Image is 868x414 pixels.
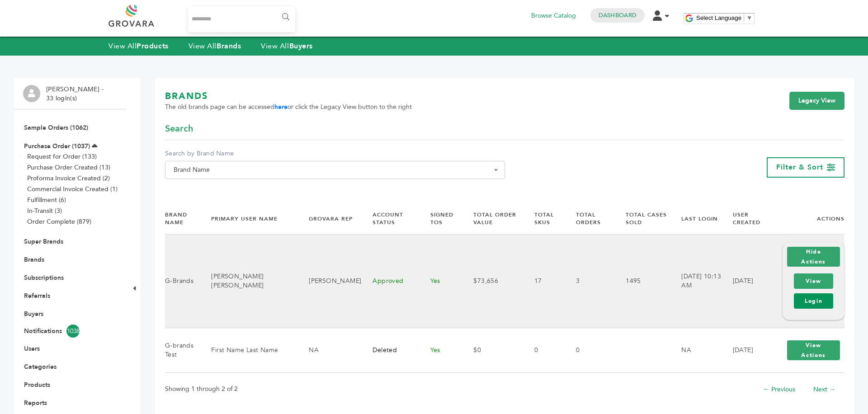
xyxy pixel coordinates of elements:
[27,217,91,226] a: Order Complete (879)
[200,328,297,373] td: First Name Last Name
[170,164,500,176] span: Brand Name
[565,235,614,328] td: 3
[46,85,106,103] li: [PERSON_NAME] - 33 login(s)
[670,203,721,234] th: Last Login
[24,292,50,300] a: Referrals
[24,344,40,353] a: Users
[419,328,462,373] td: Yes
[565,328,614,373] td: 0
[462,203,523,234] th: Total Order Value
[66,325,80,338] span: 1038
[24,255,44,264] a: Brands
[24,325,116,338] a: Notifications1038
[776,162,823,172] span: Filter & Sort
[361,203,419,234] th: Account Status
[27,196,66,204] a: Fulfillment (6)
[165,90,412,103] h1: BRANDS
[165,161,505,179] span: Brand Name
[787,247,840,267] button: Hide Actions
[670,235,721,328] td: [DATE] 10:13 AM
[24,273,64,282] a: Subscriptions
[794,273,833,289] a: View
[771,203,844,234] th: Actions
[27,185,118,193] a: Commercial Invoice Created (1)
[24,399,47,407] a: Reports
[722,328,772,373] td: [DATE]
[670,328,721,373] td: NA
[696,14,752,21] a: Select Language​
[297,328,361,373] td: NA
[813,385,835,394] a: Next →
[722,203,772,234] th: User Created
[165,149,505,158] label: Search by Brand Name
[599,11,637,19] a: Dashboard
[27,152,97,161] a: Request for Order (133)
[419,235,462,328] td: Yes
[614,235,670,328] td: 1495
[794,293,833,309] a: Login
[27,174,110,183] a: Proforma Invoice Created (2)
[565,203,614,234] th: Total Orders
[165,235,200,328] td: G-Brands
[614,203,670,234] th: Total Cases Sold
[188,7,295,32] input: Search...
[462,328,523,373] td: $0
[200,235,297,328] td: [PERSON_NAME] [PERSON_NAME]
[297,203,361,234] th: Grovara Rep
[23,85,40,102] img: profile.png
[165,122,193,135] span: Search
[787,340,840,360] button: View Actions
[696,14,741,21] span: Select Language
[27,207,62,215] a: In-Transit (3)
[189,41,241,51] a: View AllBrands
[165,203,200,234] th: Brand Name
[419,203,462,234] th: Signed TOS
[789,92,844,110] a: Legacy View
[361,235,419,328] td: Approved
[523,328,565,373] td: 0
[24,123,88,132] a: Sample Orders (1062)
[261,41,313,51] a: View AllBuyers
[27,163,110,172] a: Purchase Order Created (13)
[165,328,200,373] td: G-brands Test
[24,362,57,371] a: Categories
[274,103,288,111] a: here
[24,142,90,151] a: Purchase Order (1037)
[289,41,313,51] strong: Buyers
[297,235,361,328] td: [PERSON_NAME]
[361,328,419,373] td: Deleted
[24,310,43,318] a: Buyers
[200,203,297,234] th: Primary User Name
[523,203,565,234] th: Total SKUs
[165,384,238,395] p: Showing 1 through 2 of 2
[763,385,795,394] a: ← Previous
[531,11,576,21] a: Browse Catalog
[722,235,772,328] td: [DATE]
[24,237,63,246] a: Super Brands
[217,41,241,51] strong: Brands
[746,14,752,21] span: ▼
[165,103,412,112] span: The old brands page can be accessed or click the Legacy View button to the right
[137,41,168,51] strong: Products
[523,235,565,328] td: 17
[462,235,523,328] td: $73,656
[108,41,169,51] a: View AllProducts
[24,381,50,389] a: Products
